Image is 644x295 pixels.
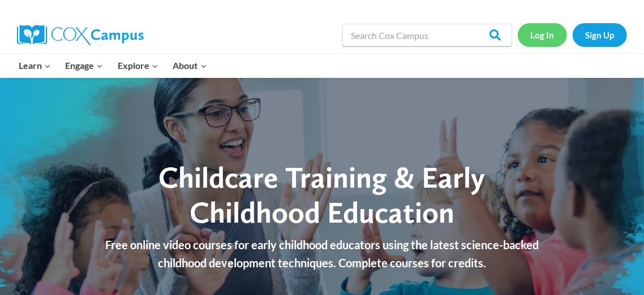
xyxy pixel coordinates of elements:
[17,25,144,45] img: Cox Campus
[342,24,512,46] input: Search Cox Campus
[518,23,627,46] nav: Secondary Navigation
[573,23,627,46] a: Sign Up
[58,54,111,77] button: Child menu of Engage
[166,54,214,77] button: Child menu of About
[518,23,567,46] a: Log In
[11,54,58,77] button: Child menu of Learn
[110,54,166,77] button: Child menu of Explore
[11,54,214,77] nav: Primary Navigation
[93,236,551,272] p: Free online video courses for early childhood educators using the latest science-backed childhood...
[159,159,486,230] span: Childcare Training & Early Childhood Education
